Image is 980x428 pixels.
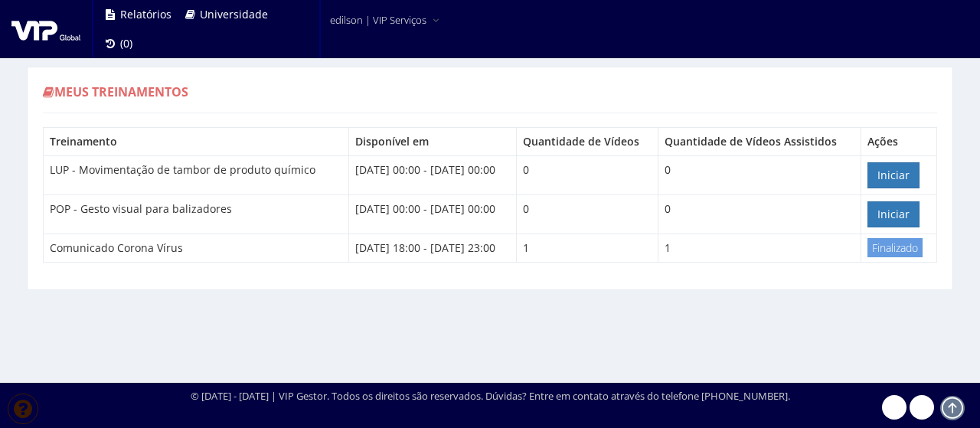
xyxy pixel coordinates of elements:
[517,155,658,194] td: 0
[330,12,426,28] span: edilson | VIP Serviços
[658,195,861,234] td: 0
[348,128,516,156] th: Disponível em
[517,128,658,156] th: Quantidade de Vídeos
[658,155,861,194] td: 0
[867,238,923,257] span: Finalizado
[517,234,658,263] td: 1
[861,128,937,156] th: Ações
[11,18,80,41] img: logo
[348,155,516,194] td: [DATE] 00:00 - [DATE] 00:00
[120,7,171,21] span: Relatórios
[348,234,516,263] td: [DATE] 18:00 - [DATE] 23:00
[191,389,790,403] div: © [DATE] - [DATE] | VIP Gestor. Todos os direitos são reservados. Dúvidas? Entre em contato atrav...
[44,195,349,234] td: POP - Gesto visual para balizadores
[200,7,268,21] span: Universidade
[517,195,658,234] td: 0
[867,162,920,188] a: Iniciar
[348,195,516,234] td: [DATE] 00:00 - [DATE] 00:00
[97,29,139,58] a: (0)
[44,155,349,194] td: LUP - Movimentação de tambor de produto químico
[658,128,861,156] th: Quantidade de Vídeos Assistidos
[867,201,920,227] a: Iniciar
[44,234,349,263] td: Comunicado Corona Vírus
[44,128,349,156] th: Treinamento
[120,36,132,51] span: (0)
[43,83,188,100] span: Meus Treinamentos
[658,234,861,263] td: 1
